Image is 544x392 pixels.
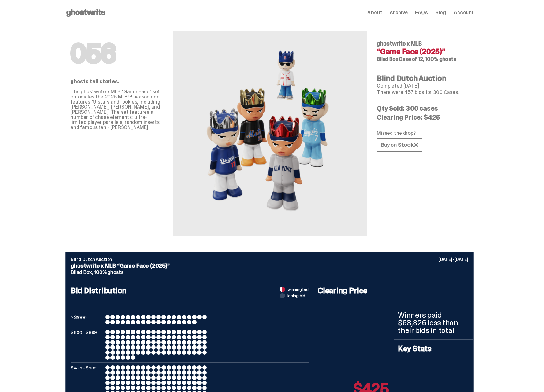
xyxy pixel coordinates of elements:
span: losing bid [287,294,306,298]
h4: Key Stats [398,345,470,352]
h4: Blind Dutch Auction [377,75,469,82]
p: Winners paid $63,326 less than their bids in total [398,311,470,334]
p: Clearing Price: $425 [377,114,469,120]
span: winning bid [287,287,309,292]
span: Blind Box, [71,269,93,276]
a: Blog [436,10,446,15]
span: ghostwrite x MLB [377,40,422,47]
p: $600 - $999 [71,330,103,360]
h4: Bid Distribution [71,287,309,315]
p: There were 457 bids for 300 Cases. [377,90,469,95]
p: Qty Sold: 300 cases [377,105,469,112]
span: 100% ghosts [94,269,123,276]
a: About [367,10,382,15]
span: Case of 12, 100% ghosts [399,56,456,62]
a: Account [454,10,474,15]
img: MLB&ldquo;Game Face (2025)&rdquo; [199,46,340,221]
p: ghostwrite x MLB “Game Face (2025)” [71,263,468,269]
h4: “Game Face (2025)” [377,48,469,55]
p: Completed [DATE] [377,83,469,89]
p: [DATE]-[DATE] [438,257,468,262]
p: ghosts tell stories. [71,79,162,84]
p: Blind Dutch Auction [71,257,468,262]
p: The ghostwrite x MLB "Game Face" set chronicles the 2025 MLB™ season and features 19 stars and ro... [71,89,162,130]
h4: Clearing Price [318,287,390,294]
a: Archive [390,10,407,15]
p: ≥ $1000 [71,315,103,324]
span: Blind Box [377,56,398,62]
p: Missed the drop? [377,131,469,136]
a: FAQs [415,10,428,15]
h1: 056 [71,41,162,66]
